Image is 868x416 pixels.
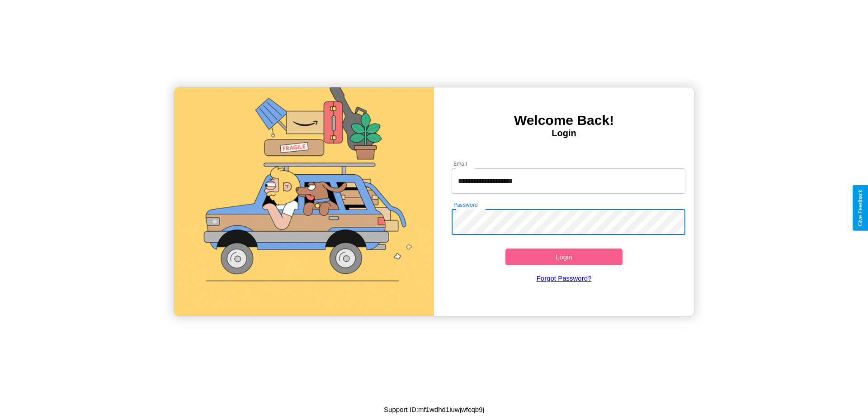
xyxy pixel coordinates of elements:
[453,160,467,167] label: Email
[434,128,694,139] h4: Login
[447,265,681,291] a: Forgot Password?
[505,249,623,265] button: Login
[434,113,694,128] h3: Welcome Back!
[174,87,434,316] img: gif
[857,190,863,226] div: Give Feedback
[384,403,484,416] p: Support ID: mf1wdhd1iuwjwfcqb9j
[453,201,477,209] label: Password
